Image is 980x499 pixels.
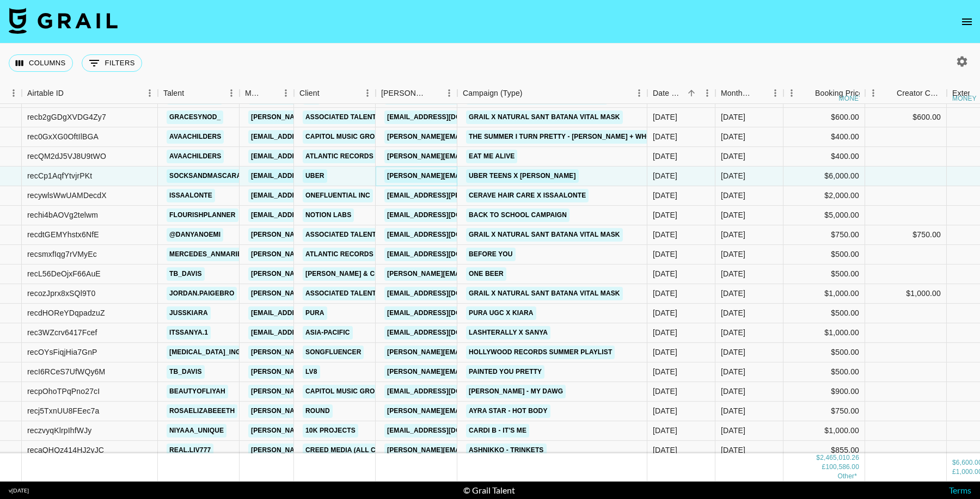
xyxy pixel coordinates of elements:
div: Manager [240,83,294,104]
div: rechi4bAOVg2telwm [27,210,98,221]
div: Aug '25 [721,230,745,241]
a: [PERSON_NAME] - My Dawg [466,385,566,398]
div: recOYsFiqjHia7GnP [27,347,97,358]
div: recCp1AqfYtvjrPKt [27,171,92,182]
div: $900.00 [783,382,865,402]
div: recj5TxnUU8FEec7a [27,406,100,417]
button: Menu [223,85,240,101]
div: rec3WZcrv6417Fcef [27,328,97,338]
a: Asia-pacific [303,326,353,340]
div: $750.00 [912,230,941,241]
div: Aug '25 [721,386,745,397]
a: [EMAIL_ADDRESS][DOMAIN_NAME] [248,130,370,144]
a: [PERSON_NAME][EMAIL_ADDRESS][PERSON_NAME][DOMAIN_NAME] [384,443,618,457]
button: Menu [359,85,376,101]
div: $500.00 [783,362,865,382]
button: Menu [767,85,783,101]
div: recdHOReYDqpadzuZ [27,308,105,319]
div: Aug '25 [721,132,745,143]
div: 14/08/2025 [653,347,677,358]
div: money [839,95,863,102]
div: $750.00 [783,225,865,245]
div: Aug '25 [721,171,745,182]
button: Sort [262,85,278,101]
div: 14/08/2025 [653,386,677,397]
button: open drawer [956,11,978,33]
div: recI6RCeS7UfWQy6M [27,367,105,378]
div: Creator Commmission Override [897,83,941,104]
a: real.liv777 [167,443,213,457]
div: Aug '25 [721,308,745,319]
div: $400.00 [783,147,865,167]
div: $750.00 [783,402,865,421]
button: Menu [699,85,715,101]
div: Aug '25 [721,445,745,456]
a: Ayra Star - Hot Body [466,404,550,418]
a: [EMAIL_ADDRESS][DOMAIN_NAME] [248,208,370,222]
a: Pura [303,306,327,320]
a: tb_davis [167,267,205,281]
div: Aug '25 [721,210,745,221]
div: money [952,95,977,102]
a: Capitol Music Group [303,385,387,398]
a: [MEDICAL_DATA]_ingram [167,346,259,359]
div: Aug '25 [721,269,745,280]
div: Booker [376,83,457,104]
a: [PERSON_NAME][EMAIL_ADDRESS][DOMAIN_NAME] [248,248,426,261]
div: $ [952,458,956,467]
a: gracesynod_ [167,110,223,124]
div: 14/08/2025 [653,151,677,162]
a: [PERSON_NAME][EMAIL_ADDRESS][DOMAIN_NAME] [384,150,562,163]
div: 14/08/2025 [653,367,677,378]
div: [PERSON_NAME] [381,83,426,104]
button: Menu [142,85,158,101]
div: Airtable ID [27,83,64,104]
a: [PERSON_NAME][EMAIL_ADDRESS][PERSON_NAME][DOMAIN_NAME] [384,267,618,281]
a: Capitol Music Group [303,130,387,144]
a: [PERSON_NAME][EMAIL_ADDRESS][DOMAIN_NAME] [384,346,562,359]
a: Terms [949,485,971,495]
a: @danyanoemi [167,228,223,242]
div: recsmxfIqg7rVMyEc [27,249,97,260]
a: uber [303,169,327,183]
a: [EMAIL_ADDRESS][DOMAIN_NAME] [384,228,506,242]
button: Sort [523,85,538,101]
a: [US_STATE] - The [DEMOGRAPHIC_DATA] [466,91,608,104]
a: [PERSON_NAME][EMAIL_ADDRESS][DOMAIN_NAME] [248,404,426,418]
a: [EMAIL_ADDRESS][PERSON_NAME][DOMAIN_NAME] [384,189,562,202]
a: tb_davis [167,365,205,379]
div: Aug '25 [721,151,745,162]
div: $400.00 [783,127,865,147]
a: [EMAIL_ADDRESS][DOMAIN_NAME] [384,306,506,320]
div: Aug '25 [721,367,745,378]
a: [EMAIL_ADDRESS][DOMAIN_NAME] [384,248,506,261]
div: Aug '25 [721,288,745,299]
a: [EMAIL_ADDRESS][DOMAIN_NAME] [248,326,370,340]
div: Aug '25 [721,406,745,417]
a: Grail x Natural Sant Batana Vital Mask [466,228,623,242]
div: rec0GxXG0OftIlBGA [27,132,99,143]
div: 14/08/2025 [653,269,677,280]
div: Airtable ID [22,83,158,104]
button: Menu [5,85,22,101]
img: Grail Talent [9,8,118,34]
div: recb2gGDgXVDG4Zy7 [27,112,106,123]
div: Client [294,83,376,104]
div: $2,000.00 [783,186,865,206]
div: Aug '25 [721,112,745,123]
button: Select columns [9,54,73,72]
div: Month Due [721,83,752,104]
div: $1,000.00 [906,288,941,299]
div: 14/08/2025 [653,288,677,299]
button: Sort [320,85,335,101]
div: $500.00 [783,304,865,323]
a: [PERSON_NAME] & Co LLC [303,267,397,281]
div: 14/08/2025 [653,249,677,260]
a: Painted You Pretty [466,365,544,379]
a: itssanya.1 [167,326,211,340]
button: Menu [278,85,294,101]
div: Booking Price [815,83,863,104]
a: jordan.paigebro [167,287,237,300]
div: 14/08/2025 [653,445,677,456]
div: Aug '25 [721,347,745,358]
